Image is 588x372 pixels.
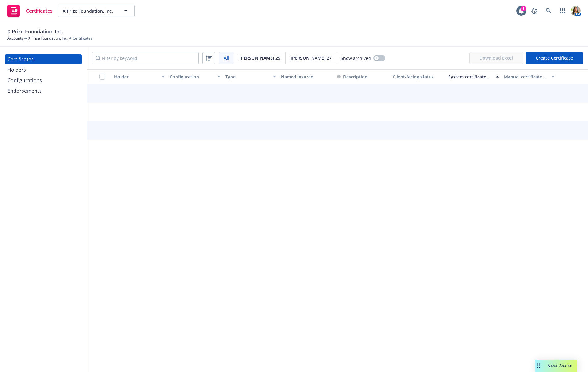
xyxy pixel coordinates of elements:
[7,65,26,75] div: Holders
[225,74,269,80] div: Type
[92,52,199,64] input: Filter by keyword
[528,5,540,17] a: Report a Bug
[7,27,63,36] span: X Prize Foundation, Inc.
[112,69,167,84] button: Holder
[26,8,53,13] span: Certificates
[114,74,158,80] div: Holder
[556,5,569,17] a: Switch app
[542,5,555,17] a: Search
[535,360,543,372] div: Drag to move
[5,86,82,96] a: Endorsements
[504,74,548,80] div: Manual certificate last generated
[337,74,368,80] button: Description
[446,69,501,84] button: System certificate last generated
[535,360,577,372] button: Nova Assist
[5,75,82,85] a: Configurations
[7,75,42,85] div: Configurations
[63,8,116,14] span: X Prize Foundation, Inc.
[28,36,68,41] a: X Prize Foundation, Inc.
[390,69,446,84] button: Client-facing status
[58,5,135,17] button: X Prize Foundation, Inc.
[239,55,280,61] span: [PERSON_NAME] 25
[571,6,581,16] img: photo
[548,363,572,368] span: Nova Assist
[469,52,523,64] span: Download Excel
[526,52,583,64] button: Create Certificate
[393,74,443,80] div: Client-facing status
[448,74,492,80] div: System certificate last generated
[501,69,557,84] button: Manual certificate last generated
[224,55,229,61] span: All
[5,65,82,75] a: Holders
[279,69,334,84] button: Named Insured
[7,86,42,96] div: Endorsements
[223,69,279,84] button: Type
[281,74,332,80] div: Named Insured
[291,55,332,61] span: [PERSON_NAME] 27
[73,36,92,41] span: Certificates
[7,54,34,64] div: Certificates
[5,54,82,64] a: Certificates
[167,69,223,84] button: Configuration
[5,2,55,19] a: Certificates
[170,74,214,80] div: Configuration
[341,55,371,61] span: Show archived
[7,36,23,41] a: Accounts
[521,6,526,11] div: 1
[99,74,105,80] input: Select all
